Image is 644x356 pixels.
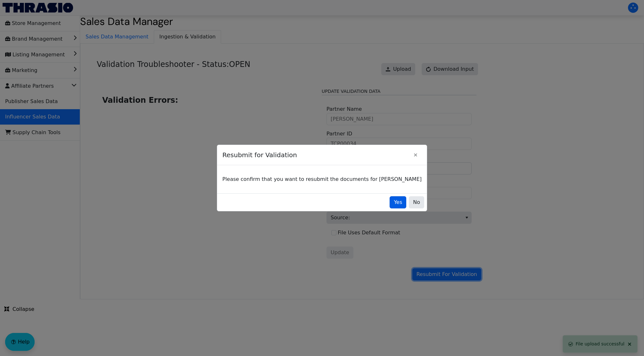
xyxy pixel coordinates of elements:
button: No [409,196,424,208]
span: Resubmit for Validation [222,147,409,163]
button: Close [409,149,422,161]
span: No [413,198,420,206]
span: Yes [394,198,402,206]
p: Please confirm that you want to resubmit the documents for [PERSON_NAME] [222,175,422,183]
button: Yes [390,196,406,208]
